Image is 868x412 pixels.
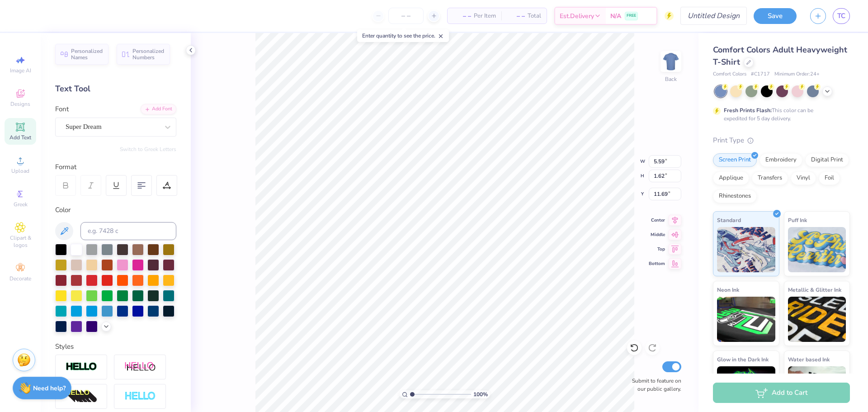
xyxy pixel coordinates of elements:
span: Greek [14,201,28,208]
span: Glow in the Dark Ink [717,355,769,364]
a: TC [833,8,850,24]
img: Neon Ink [717,297,775,342]
span: Water based Ink [788,355,830,364]
input: – – [388,8,424,24]
span: Total [528,11,541,21]
div: Digital Print [805,153,849,167]
span: Standard [717,215,741,225]
img: Stroke [66,362,97,372]
div: Color [55,205,176,215]
div: Format [55,162,177,172]
span: N/A [610,11,621,21]
span: TC [837,11,845,21]
img: Metallic & Glitter Ink [788,297,846,342]
button: Switch to Greek Letters [120,146,176,153]
div: Text Tool [55,83,176,95]
button: Save [754,8,797,24]
div: Back [665,75,677,83]
div: Applique [713,171,749,185]
img: Puff Ink [788,227,846,272]
div: Styles [55,341,176,352]
strong: Fresh Prints Flash: [724,107,772,114]
span: Comfort Colors Adult Heavyweight T-Shirt [713,44,847,67]
img: Glow in the Dark Ink [717,366,775,412]
span: # C1717 [751,71,770,78]
div: Print Type [713,135,850,146]
span: FREE [627,13,636,19]
span: – – [507,11,525,21]
span: Middle [649,232,665,238]
img: Shadow [124,361,156,373]
div: Foil [819,171,840,185]
input: Untitled Design [680,7,747,25]
span: Personalized Numbers [132,48,165,61]
label: Font [55,104,69,114]
div: Enter quantity to see the price. [357,29,449,42]
span: Add Text [9,134,31,141]
span: Per Item [474,11,496,21]
span: Bottom [649,260,665,267]
img: Water based Ink [788,366,846,412]
span: – – [453,11,471,21]
span: Upload [11,167,29,175]
span: Puff Ink [788,215,807,225]
span: Image AI [10,67,31,74]
div: Rhinestones [713,189,757,203]
label: Submit to feature on our public gallery. [627,377,681,393]
img: Back [662,52,680,71]
span: Decorate [9,275,31,282]
span: 100 % [473,390,488,398]
span: Comfort Colors [713,71,746,78]
div: Vinyl [791,171,816,185]
img: Standard [717,227,775,272]
span: Top [649,246,665,252]
img: Negative Space [124,391,156,402]
div: This color can be expedited for 5 day delivery. [724,106,835,123]
span: Center [649,217,665,223]
span: Minimum Order: 24 + [774,71,820,78]
span: Metallic & Glitter Ink [788,285,841,294]
div: Transfers [752,171,788,185]
span: Est. Delivery [560,11,594,21]
img: 3d Illusion [66,389,97,404]
span: Clipart & logos [5,234,36,249]
span: Neon Ink [717,285,739,294]
span: Designs [10,100,30,108]
div: Embroidery [759,153,802,167]
input: e.g. 7428 c [80,222,176,240]
span: Personalized Names [71,48,103,61]
div: Add Font [141,104,176,114]
strong: Need help? [33,384,66,393]
div: Screen Print [713,153,757,167]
